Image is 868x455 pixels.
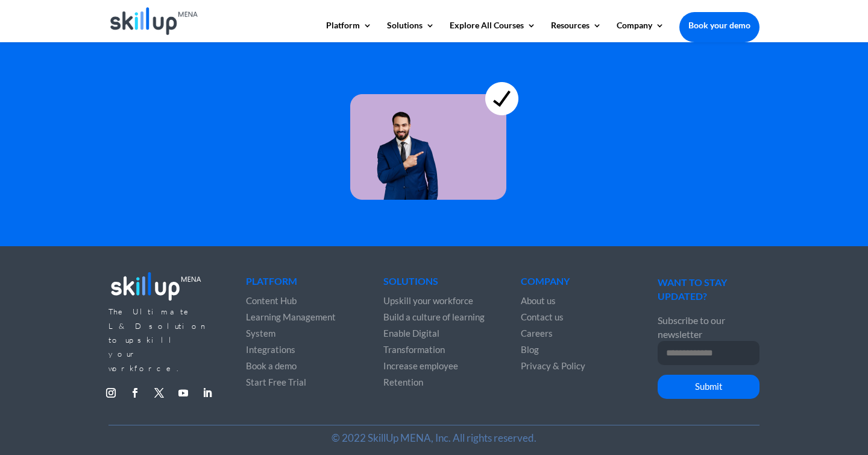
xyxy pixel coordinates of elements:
[521,360,585,371] a: Privacy & Policy
[198,383,217,402] a: Follow on LinkedIn
[108,268,204,304] img: footer_logo
[658,313,759,342] p: Subscribe to our newsletter
[383,276,485,292] h4: Solutions
[521,276,622,292] h4: Company
[350,59,518,200] img: learning for everyone 4 - skillup
[387,21,435,42] a: Solutions
[246,311,336,339] a: Learning Management System
[383,360,458,387] a: Increase employee Retention
[658,276,727,302] span: WANT TO STAY UPDATED?
[125,383,145,402] a: Follow on Facebook
[521,328,553,339] a: Careers
[246,295,297,306] a: Content Hub
[521,295,556,306] a: About us
[101,383,121,402] a: Follow on Instagram
[326,21,372,42] a: Platform
[149,383,169,402] a: Follow on X
[658,375,759,399] button: Submit
[551,21,602,42] a: Resources
[661,325,868,455] iframe: Chat Widget
[108,431,759,445] p: © 2022 SkillUp MENA, Inc. All rights reserved.
[679,12,759,39] a: Book your demo
[246,276,347,292] h4: Platform
[617,21,664,42] a: Company
[246,360,297,371] a: Book a demo
[108,307,208,373] span: The Ultimate L&D solution to upskill your workforce.
[450,21,536,42] a: Explore All Courses
[383,311,485,322] a: Build a culture of learning
[174,383,193,402] a: Follow on Youtube
[246,377,306,387] a: Start Free Trial
[521,344,539,355] a: Blog
[110,7,198,35] img: Skillup Mena
[383,328,445,355] a: Enable Digital Transformation
[521,311,564,322] a: Contact us
[246,344,295,355] a: Integrations
[383,295,473,306] a: Upskill your workforce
